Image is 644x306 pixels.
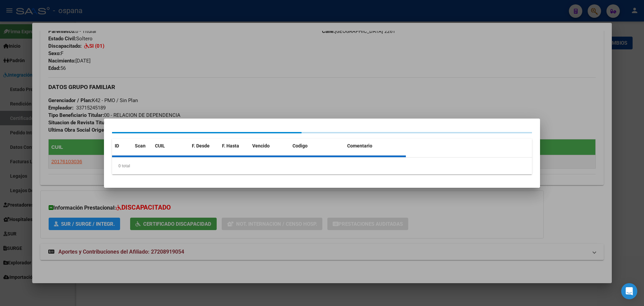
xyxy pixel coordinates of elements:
span: ID [115,143,119,148]
span: CUIL [155,143,165,148]
div: 0 total [112,158,532,174]
datatable-header-cell: CUIL [152,139,189,153]
span: Comentario [347,143,372,148]
datatable-header-cell: Vencido [250,139,290,153]
datatable-header-cell: F. Desde [189,139,219,153]
span: Scan [135,143,146,148]
datatable-header-cell: F. Hasta [219,139,250,153]
span: Vencido [252,143,270,148]
span: F. Hasta [222,143,239,148]
datatable-header-cell: Codigo [290,139,344,153]
div: Open Intercom Messenger [621,283,637,299]
datatable-header-cell: Comentario [344,139,406,153]
datatable-header-cell: Scan [132,139,152,153]
span: Codigo [292,143,308,148]
datatable-header-cell: ID [112,139,132,153]
span: F. Desde [192,143,210,148]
